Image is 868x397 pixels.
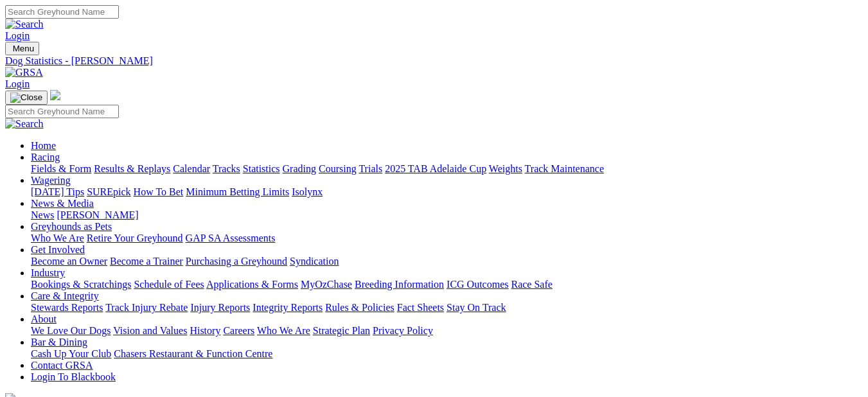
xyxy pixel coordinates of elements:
[5,30,30,41] a: Login
[447,279,508,290] a: ICG Outcomes
[31,348,111,359] a: Cash Up Your Club
[31,313,57,324] a: About
[5,78,30,89] a: Login
[31,325,111,336] a: We Love Our Dogs
[301,279,352,290] a: MyOzChase
[31,279,131,290] a: Bookings & Scratchings
[31,290,99,301] a: Care & Integrity
[397,302,444,313] a: Fact Sheets
[447,302,506,313] a: Stay On Track
[385,163,486,174] a: 2025 TAB Adelaide Cup
[57,209,138,220] a: [PERSON_NAME]
[243,163,280,174] a: Statistics
[313,325,370,336] a: Strategic Plan
[31,256,107,267] a: Become an Owner
[190,325,220,336] a: History
[173,163,210,174] a: Calendar
[31,186,863,198] div: Wagering
[31,371,116,382] a: Login To Blackbook
[31,140,56,151] a: Home
[186,186,289,197] a: Minimum Betting Limits
[355,279,444,290] a: Breeding Information
[213,163,240,174] a: Tracks
[325,302,394,313] a: Rules & Policies
[31,209,54,220] a: News
[5,91,48,105] button: Toggle navigation
[134,186,184,197] a: How To Bet
[290,256,339,267] a: Syndication
[31,163,91,174] a: Fields & Form
[186,233,276,243] a: GAP SA Assessments
[87,233,183,243] a: Retire Your Greyhound
[31,221,112,232] a: Greyhounds as Pets
[252,302,323,313] a: Integrity Reports
[5,42,39,55] button: Toggle navigation
[223,325,254,336] a: Careers
[31,256,863,267] div: Get Involved
[31,209,863,221] div: News & Media
[31,163,863,175] div: Racing
[5,105,119,118] input: Search
[31,186,84,197] a: [DATE] Tips
[31,244,85,255] a: Get Involved
[283,163,316,174] a: Grading
[31,302,863,313] div: Care & Integrity
[113,325,187,336] a: Vision and Values
[257,325,310,336] a: Who We Are
[5,19,44,30] img: Search
[5,55,863,67] a: Dog Statistics - [PERSON_NAME]
[373,325,433,336] a: Privacy Policy
[190,302,250,313] a: Injury Reports
[31,348,863,360] div: Bar & Dining
[31,325,863,337] div: About
[134,279,204,290] a: Schedule of Fees
[87,186,130,197] a: SUREpick
[511,279,552,290] a: Race Safe
[5,5,119,19] input: Search
[94,163,170,174] a: Results & Replays
[319,163,357,174] a: Coursing
[31,302,103,313] a: Stewards Reports
[31,279,863,290] div: Industry
[31,175,71,186] a: Wagering
[31,152,60,163] a: Racing
[31,337,87,348] a: Bar & Dining
[50,90,60,100] img: logo-grsa-white.png
[489,163,522,174] a: Weights
[13,44,34,53] span: Menu
[5,67,43,78] img: GRSA
[359,163,382,174] a: Trials
[10,93,42,103] img: Close
[31,233,84,243] a: Who We Are
[31,360,93,371] a: Contact GRSA
[110,256,183,267] a: Become a Trainer
[31,198,94,209] a: News & Media
[105,302,188,313] a: Track Injury Rebate
[31,233,863,244] div: Greyhounds as Pets
[186,256,287,267] a: Purchasing a Greyhound
[5,118,44,130] img: Search
[292,186,323,197] a: Isolynx
[525,163,604,174] a: Track Maintenance
[114,348,272,359] a: Chasers Restaurant & Function Centre
[206,279,298,290] a: Applications & Forms
[31,267,65,278] a: Industry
